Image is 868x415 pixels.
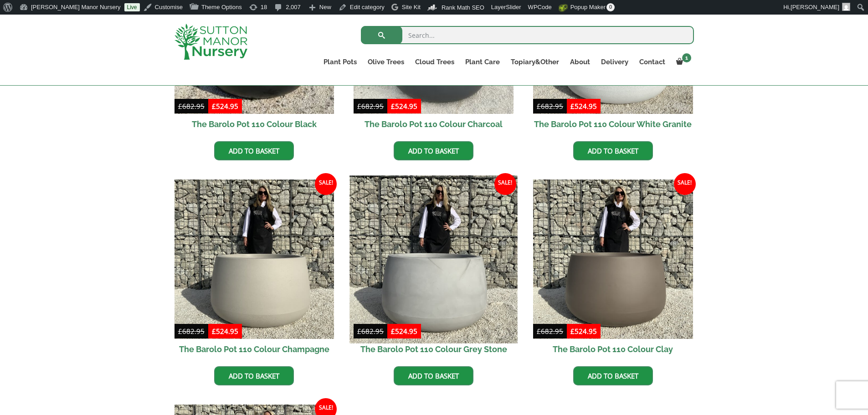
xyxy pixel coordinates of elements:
span: 1 [682,53,691,62]
a: Add to basket: “The Barolo Pot 110 Colour Black” [214,141,294,160]
span: £ [178,102,182,111]
a: Delivery [596,56,634,68]
span: £ [212,327,216,336]
span: £ [391,102,395,111]
a: Plant Pots [318,56,362,68]
a: Cloud Trees [410,56,460,68]
bdi: 524.95 [391,102,417,111]
span: £ [178,327,182,336]
a: Plant Care [460,56,505,68]
img: logo [175,24,247,60]
h2: The Barolo Pot 110 Colour Clay [533,339,693,359]
bdi: 524.95 [212,102,238,111]
bdi: 524.95 [391,327,417,336]
bdi: 682.95 [178,102,205,111]
span: 0 [606,3,615,11]
a: Sale! The Barolo Pot 110 Colour Grey Stone [354,179,514,360]
h2: The Barolo Pot 110 Colour Black [175,114,334,134]
span: Sale! [494,173,516,195]
a: Add to basket: “The Barolo Pot 110 Colour Champagne” [214,366,294,385]
h2: The Barolo Pot 110 Colour Charcoal [354,114,514,134]
img: The Barolo Pot 110 Colour Grey Stone [350,175,518,343]
a: Live [124,3,140,11]
bdi: 682.95 [537,327,563,336]
bdi: 524.95 [570,327,597,336]
h2: The Barolo Pot 110 Colour White Granite [533,114,693,134]
span: £ [570,102,575,111]
span: £ [212,102,216,111]
img: The Barolo Pot 110 Colour Clay [533,179,693,339]
h2: The Barolo Pot 110 Colour Champagne [175,339,334,359]
img: The Barolo Pot 110 Colour Champagne [175,179,334,339]
span: Sale! [315,173,337,195]
span: Site Kit [402,4,421,10]
a: Contact [634,56,671,68]
a: 1 [671,56,694,68]
a: Add to basket: “The Barolo Pot 110 Colour Charcoal” [394,141,473,160]
a: Add to basket: “The Barolo Pot 110 Colour Clay” [573,366,653,385]
span: £ [537,327,541,336]
span: £ [357,327,361,336]
bdi: 682.95 [178,327,205,336]
span: [PERSON_NAME] [791,4,839,10]
span: £ [537,102,541,111]
span: £ [570,327,575,336]
a: Sale! The Barolo Pot 110 Colour Clay [533,179,693,360]
span: £ [357,102,361,111]
a: Olive Trees [362,56,410,68]
h2: The Barolo Pot 110 Colour Grey Stone [354,339,514,359]
bdi: 682.95 [357,327,384,336]
bdi: 682.95 [357,102,384,111]
a: Add to basket: “The Barolo Pot 110 Colour Grey Stone” [394,366,473,385]
input: Search... [361,26,694,44]
a: Topiary&Other [505,56,565,68]
bdi: 524.95 [212,327,238,336]
span: Rank Math SEO [442,4,484,11]
bdi: 682.95 [537,102,563,111]
a: About [565,56,596,68]
span: £ [391,327,395,336]
a: Sale! The Barolo Pot 110 Colour Champagne [175,179,334,360]
a: Add to basket: “The Barolo Pot 110 Colour White Granite” [573,141,653,160]
bdi: 524.95 [570,102,597,111]
span: Sale! [674,173,696,195]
